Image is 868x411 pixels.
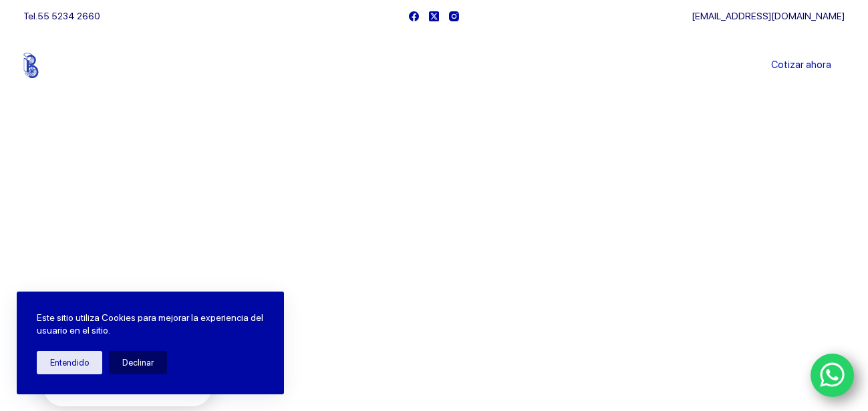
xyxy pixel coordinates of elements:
button: Entendido [37,351,102,374]
span: Tel. [23,11,100,21]
a: 55 5234 2660 [37,11,100,21]
button: Declinar [109,351,167,374]
a: Facebook [409,11,419,21]
nav: Menu Principal [277,32,591,99]
img: Balerytodo [23,53,107,78]
a: WhatsApp [811,354,855,398]
a: [EMAIL_ADDRESS][DOMAIN_NAME] [692,11,845,21]
p: Este sitio utiliza Cookies para mejorar la experiencia del usuario en el sitio. [37,312,264,338]
a: Instagram [449,11,459,21]
a: X (Twitter) [429,11,439,21]
a: Cotizar ahora [758,52,845,79]
span: Somos los doctores de la industria [43,228,427,320]
span: Bienvenido a Balerytodo® [43,199,214,216]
